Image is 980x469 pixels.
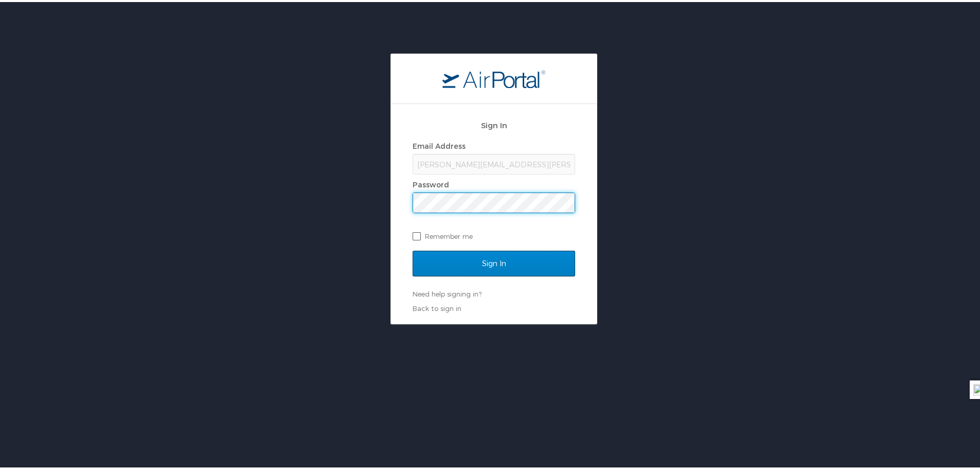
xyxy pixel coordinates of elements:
[413,288,482,296] a: Need help signing in?
[442,67,545,86] img: logo
[413,117,575,129] h2: Sign In
[413,140,466,148] label: Email Address
[413,249,575,274] input: Sign In
[413,302,461,310] a: Back to sign in
[413,178,449,187] label: Password
[413,227,575,242] label: Remember me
